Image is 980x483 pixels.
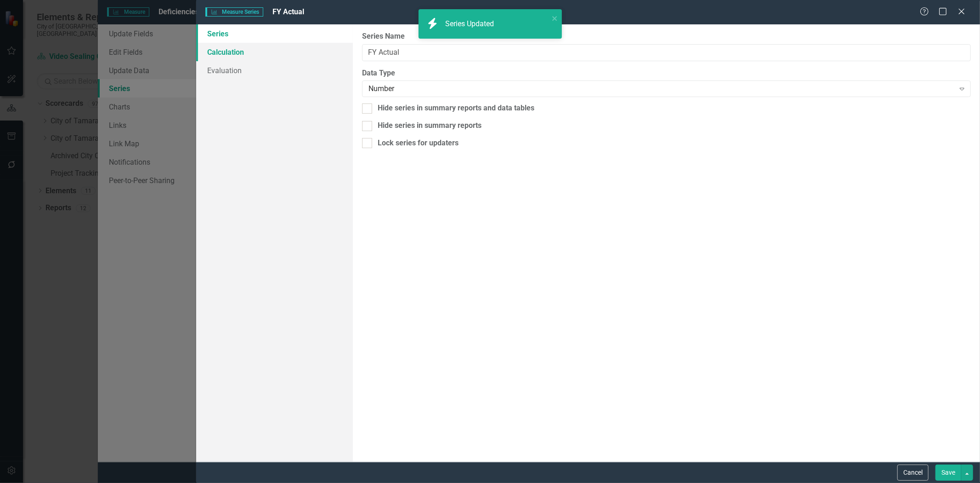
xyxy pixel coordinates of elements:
span: Measure Series [205,7,263,17]
label: Data Type [362,68,971,79]
button: Save [935,465,961,481]
button: close [552,13,558,23]
a: Evaluation [196,61,353,80]
div: Lock series for updaters [378,138,459,149]
a: Series [196,24,353,43]
div: Hide series in summary reports [378,121,482,131]
button: Cancel [897,465,929,481]
div: Number [368,84,955,94]
div: Hide series in summary reports and data tables [378,103,534,114]
label: Series Name [362,31,971,42]
div: Series Updated [445,19,496,29]
a: Calculation [196,43,353,61]
span: FY Actual [272,7,304,16]
input: Series Name [362,44,971,61]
